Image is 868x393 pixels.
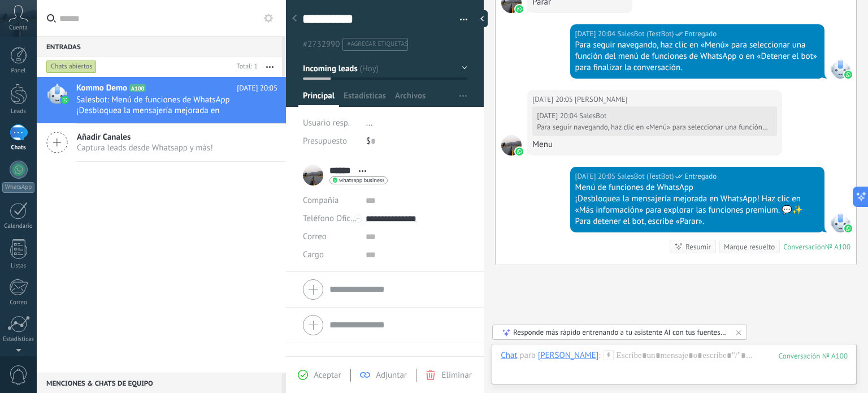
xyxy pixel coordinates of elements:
[575,216,819,227] div: Para detener el bot, escribe «Parar».
[314,370,341,381] span: Aceptar
[237,83,277,94] span: [DATE] 20:05
[513,327,727,337] div: Responde más rápido entrenando a tu asistente AI con tus fuentes de datos
[537,123,769,132] div: Para seguir navegando, haz clic en «Menú» para seleccionar una función del menú de funciones de W...
[598,350,600,361] span: :
[575,182,819,193] div: Menú de funciones de WhatsApp
[303,90,335,107] span: Principal
[2,108,35,115] div: Leads
[830,58,850,79] span: SalesBot
[532,139,776,150] div: Menu
[37,77,286,123] a: Kommo Demo A100 [DATE] 20:05 Salesbot: Menú de funciones de WhatsApp ¡Desbloquea la mensajería me...
[303,39,340,50] span: #2732990
[2,336,35,343] div: Estadísticas
[61,96,69,104] img: waba.svg
[303,251,324,259] span: Cargo
[783,242,825,252] div: Conversación
[2,262,35,270] div: Listas
[303,114,358,132] div: Usuario resp.
[76,83,127,94] span: Kommo Demo
[579,111,606,120] span: SalesBot
[303,231,327,242] span: Correo
[575,171,618,182] div: [DATE] 20:05
[575,94,627,105] span: Felipe
[2,223,35,230] div: Calendario
[303,210,357,228] button: Teléfono Oficina
[344,90,386,107] span: Estadísticas
[441,370,471,381] span: Eliminar
[77,142,213,153] span: Captura leads desde Whatsapp y más!
[515,148,523,156] img: waba.svg
[303,132,358,150] div: Presupuesto
[366,118,373,128] span: ...
[303,192,357,210] div: Compañía
[575,40,819,74] div: Para seguir navegando, haz clic en «Menú» para seleccionar una función del menú de funciones de W...
[37,373,282,393] div: Menciones & Chats de equipo
[339,178,384,183] span: whatsapp business
[779,351,848,361] div: 100
[2,182,34,193] div: WhatsApp
[37,36,282,57] div: Entradas
[2,67,35,75] div: Panel
[376,370,407,381] span: Adjuntar
[575,28,618,40] div: [DATE] 20:04
[515,5,523,13] img: waba.svg
[303,213,362,224] span: Teléfono Oficina
[129,84,146,92] span: A100
[258,57,282,77] button: Más
[303,136,347,146] span: Presupuesto
[303,118,350,128] span: Usuario resp.
[617,171,674,182] span: SalesBot (TestBot)
[232,61,258,72] div: Total: 1
[684,28,717,40] span: Entregado
[520,350,536,361] span: para
[9,24,28,32] span: Cuenta
[537,111,579,120] div: [DATE] 20:04
[76,94,256,116] span: Salesbot: Menú de funciones de WhatsApp ¡Desbloquea la mensajería mejorada en WhatsApp! Haz clic ...
[77,132,213,142] span: Añadir Canales
[538,350,599,360] div: Felipe
[303,228,327,246] button: Correo
[724,241,775,252] div: Marque resuelto
[46,60,97,74] div: Chats abiertos
[347,40,407,48] span: #agregar etiquetas
[476,10,488,27] div: Ocultar
[844,71,852,79] img: waba.svg
[532,94,575,105] div: [DATE] 20:05
[366,132,467,150] div: $
[303,246,357,264] div: Cargo
[2,144,35,152] div: Chats
[685,241,711,252] div: Resumir
[617,28,674,40] span: SalesBot (TestBot)
[844,224,852,232] img: waba.svg
[684,171,717,182] span: Entregado
[395,90,426,107] span: Archivos
[575,193,819,216] div: ¡Desbloquea la mensajería mejorada en WhatsApp! Haz clic en «Más información» para explorar las f...
[501,135,522,156] span: Felipe
[2,299,35,306] div: Correo
[830,212,850,232] span: SalesBot
[825,242,850,252] div: № A100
